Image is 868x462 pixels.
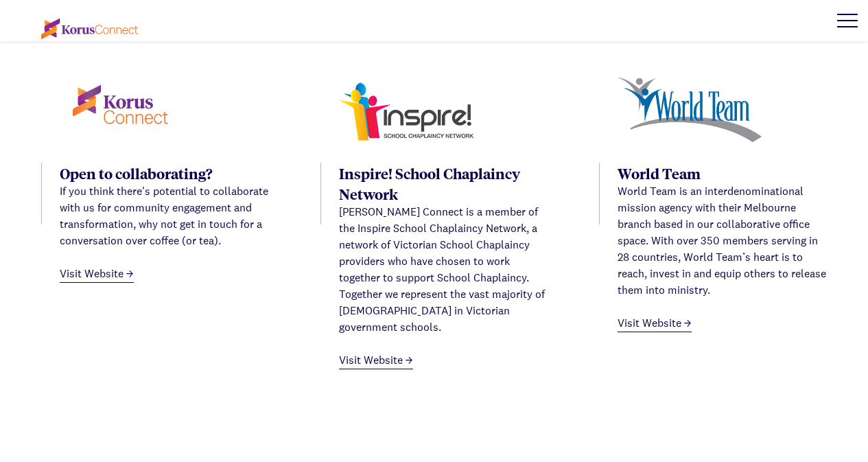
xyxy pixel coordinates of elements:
[339,163,548,204] div: Inspire! School Chaplaincy Network
[339,80,476,142] img: 0752dc69-f761-49a7-aeab-bb6c6b4e639c_INSPIRE+Logo.png
[618,315,692,332] a: Visit Website
[60,76,186,142] img: 0ff0fb1c4b97cd58c1d1e2107524858c71290a21_vert-l-colour.png
[618,163,827,183] div: World Team
[60,163,269,183] div: Open to collaborating?
[60,183,269,249] div: If you think there's potential to collaborate with us for community engagement and transformation...
[618,183,827,299] div: World Team is an interdenominational mission agency with their Melbourne branch based in our coll...
[339,204,548,336] div: [PERSON_NAME] Connect is a member of the Inspire School Chaplaincy Network, a network of Victoria...
[618,78,762,142] img: korus-connect%2Fe5bc949d-46f4-4820-b6c7-430618f792a1_world+team+logo.jpg
[60,266,134,283] a: Visit Website
[339,352,413,369] a: Visit Website
[41,19,138,39] img: korus-connect%2Fc5177985-88d5-491d-9cd7-4a1febad1357_logo.svg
